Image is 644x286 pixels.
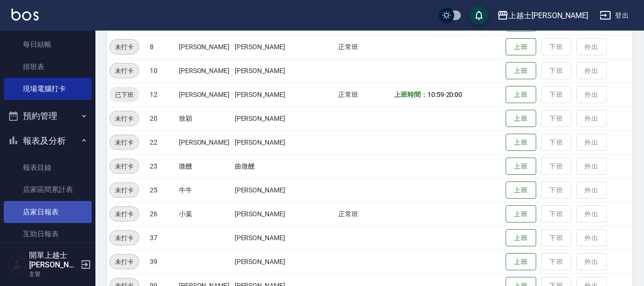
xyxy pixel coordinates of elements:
[110,161,139,171] span: 未打卡
[11,9,39,21] img: Logo
[110,185,139,195] span: 未打卡
[506,134,536,151] button: 上班
[110,233,139,243] span: 未打卡
[177,35,232,59] td: [PERSON_NAME]
[147,106,177,130] td: 20
[596,7,633,24] button: 登出
[110,114,139,124] span: 未打卡
[232,130,336,154] td: [PERSON_NAME]
[4,33,92,55] a: 每日結帳
[147,178,177,202] td: 25
[506,253,536,271] button: 上班
[232,35,336,59] td: [PERSON_NAME]
[177,154,232,178] td: 微醺
[506,62,536,80] button: 上班
[4,179,92,201] a: 店家區間累計表
[446,91,463,98] span: 20:00
[4,128,92,153] button: 報表及分析
[177,59,232,83] td: [PERSON_NAME]
[4,78,92,100] a: 現場電腦打卡
[506,229,536,247] button: 上班
[493,6,592,25] button: 上越士[PERSON_NAME]
[394,91,427,98] b: 上班時間：
[4,104,92,128] button: 預約管理
[509,10,588,21] div: 上越士[PERSON_NAME]
[29,270,78,278] p: 主管
[147,154,177,178] td: 23
[109,90,139,100] span: 已下班
[177,130,232,154] td: [PERSON_NAME]
[110,257,139,267] span: 未打卡
[147,83,177,106] td: 12
[4,223,92,245] a: 互助日報表
[177,178,232,202] td: 牛牛
[232,154,336,178] td: 曲微醺
[506,86,536,104] button: 上班
[232,83,336,106] td: [PERSON_NAME]
[232,226,336,250] td: [PERSON_NAME]
[110,66,139,76] span: 未打卡
[336,202,392,226] td: 正常班
[177,106,232,130] td: 致穎
[506,205,536,223] button: 上班
[506,110,536,127] button: 上班
[336,35,392,59] td: 正常班
[147,35,177,59] td: 8
[232,178,336,202] td: [PERSON_NAME]
[4,157,92,179] a: 報表目錄
[232,250,336,274] td: [PERSON_NAME]
[177,202,232,226] td: 小葉
[506,181,536,199] button: 上班
[4,201,92,223] a: 店家日報表
[147,59,177,83] td: 10
[427,91,444,98] span: 10:59
[110,138,139,148] span: 未打卡
[110,42,139,52] span: 未打卡
[506,38,536,56] button: 上班
[469,6,488,25] button: save
[8,255,27,274] img: Person
[232,106,336,130] td: [PERSON_NAME]
[147,130,177,154] td: 22
[232,59,336,83] td: [PERSON_NAME]
[29,251,78,270] h5: 開單上越士[PERSON_NAME]
[110,209,139,219] span: 未打卡
[147,250,177,274] td: 39
[392,83,503,106] td: -
[506,158,536,175] button: 上班
[147,202,177,226] td: 26
[336,83,392,106] td: 正常班
[177,83,232,106] td: [PERSON_NAME]
[232,202,336,226] td: [PERSON_NAME]
[147,226,177,250] td: 37
[4,56,92,78] a: 排班表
